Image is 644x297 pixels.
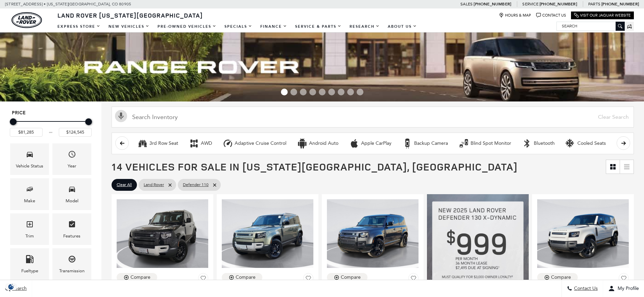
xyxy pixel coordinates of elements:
span: Go to slide 5 [319,89,326,95]
button: Compare Vehicle [117,273,157,282]
button: Android AutoAndroid Auto [293,136,342,151]
div: Minimum Price [10,118,17,125]
span: Go to slide 8 [347,89,354,95]
div: FeaturesFeatures [52,213,91,245]
span: Service [522,2,538,6]
button: Apple CarPlayApple CarPlay [345,136,395,151]
div: Compare [236,274,256,280]
div: 3rd Row Seat [138,138,148,148]
input: Search [557,22,624,30]
button: AWDAWD [185,136,216,151]
a: Land Rover [US_STATE][GEOGRAPHIC_DATA] [53,11,207,19]
a: [PHONE_NUMBER] [474,1,511,7]
button: Save Vehicle [303,273,313,286]
div: Cooled Seats [577,140,606,146]
span: Make [26,183,34,197]
img: 2025 Land Rover Defender 110 S [222,199,313,268]
span: Go to slide 6 [328,89,335,95]
div: FueltypeFueltype [10,248,49,280]
span: Model [68,183,76,197]
span: Sales [460,2,473,6]
a: Finance [256,21,291,32]
span: Trim [26,219,34,232]
span: Transmission [68,253,76,267]
span: Land Rover [US_STATE][GEOGRAPHIC_DATA] [57,11,203,19]
img: Opt-Out Icon [3,283,19,290]
span: Go to slide 2 [290,89,297,95]
a: Pre-Owned Vehicles [153,21,220,32]
span: Vehicle [26,148,34,162]
a: EXPRESS STORE [53,21,104,32]
div: Cooled Seats [566,138,576,148]
button: Compare Vehicle [327,273,367,282]
div: Backup Camera [402,138,412,148]
button: Backup CameraBackup Camera [399,136,452,151]
a: [PHONE_NUMBER] [601,1,639,7]
span: Defender 110 [183,181,209,189]
span: Go to slide 4 [309,89,316,95]
a: land-rover [11,12,42,28]
button: scroll left [115,136,129,150]
span: Parts [588,2,600,6]
button: Compare Vehicle [537,273,578,282]
input: Search Inventory [112,107,634,128]
img: 2025 Land Rover Defender 110 X-Dynamic SE [327,199,419,268]
div: Bluetooth [522,138,532,148]
span: Clear All [117,181,132,189]
div: AWD [201,140,212,146]
span: Fueltype [26,253,34,267]
span: Go to slide 7 [338,89,344,95]
span: Go to slide 9 [357,89,363,95]
button: Blind Spot MonitorBlind Spot Monitor [455,136,515,151]
div: TransmissionTransmission [52,248,91,280]
button: Compare Vehicle [222,273,262,282]
a: Specials [220,21,256,32]
svg: Click to toggle on voice search [115,110,127,122]
div: YearYear [52,143,91,175]
div: Android Auto [309,140,338,146]
button: Save Vehicle [198,273,208,286]
div: Make [24,197,35,205]
div: Transmission [59,267,85,275]
a: Hours & Map [499,13,531,18]
img: 2025 Land Rover Defender 110 S [117,199,208,268]
div: Fueltype [21,267,38,275]
span: My Profile [615,286,639,292]
span: Go to slide 3 [300,89,307,95]
div: TrimTrim [10,213,49,245]
div: Maximum Price [85,118,92,125]
a: Service & Parts [291,21,345,32]
span: Features [68,219,76,232]
div: Bluetooth [534,140,555,146]
button: BluetoothBluetooth [518,136,558,151]
a: Research [345,21,384,32]
span: Land Rover [144,181,164,189]
span: Go to slide 1 [281,89,288,95]
button: Adaptive Cruise ControlAdaptive Cruise Control [219,136,290,151]
input: Minimum [10,128,43,137]
nav: Main Navigation [53,21,421,32]
div: AWD [189,138,199,148]
h5: Price [12,110,90,116]
div: Vehicle Status [16,162,43,170]
div: Year [68,162,76,170]
button: Cooled SeatsCooled Seats [562,136,610,151]
a: New Vehicles [104,21,153,32]
button: 3rd Row Seat3rd Row Seat [134,136,182,151]
div: Adaptive Cruise Control [223,138,233,148]
div: Adaptive Cruise Control [235,140,286,146]
div: Model [66,197,78,205]
div: Android Auto [297,138,307,148]
button: Save Vehicle [408,273,419,286]
div: Trim [25,232,34,240]
button: scroll right [617,136,630,150]
img: 2025 Land Rover Defender 110 V8 [537,199,629,268]
div: Compare [551,274,571,280]
div: Apple CarPlay [349,138,359,148]
img: Land Rover [11,12,42,28]
div: Compare [341,274,361,280]
input: Maximum [59,128,92,137]
div: 3rd Row Seat [149,140,178,146]
a: Contact Us [536,13,566,18]
a: About Us [384,21,421,32]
